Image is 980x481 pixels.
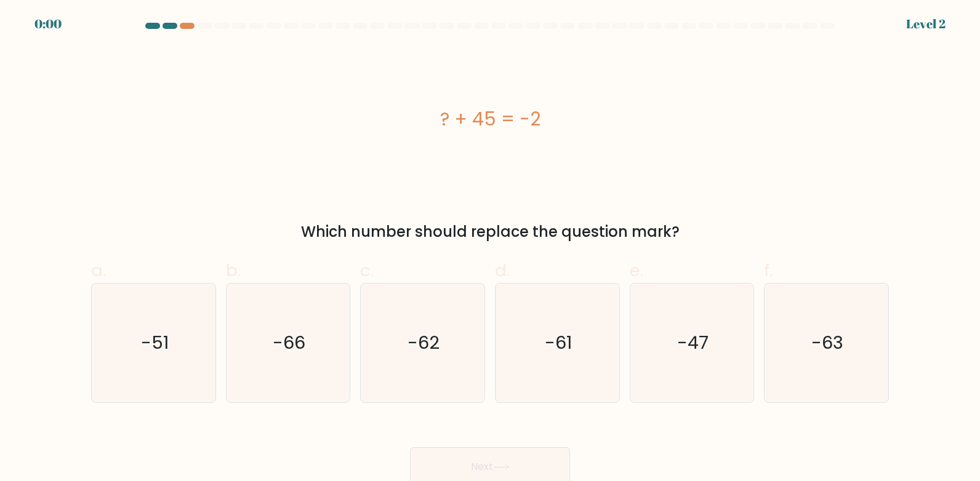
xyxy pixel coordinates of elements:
[98,221,882,243] div: Which number should replace the question mark?
[91,105,889,133] div: ? + 45 = -2
[545,330,572,355] text: -61
[495,258,510,282] span: d.
[141,330,169,355] text: -51
[91,258,106,282] span: a.
[273,330,305,355] text: -66
[677,330,709,355] text: -47
[360,258,374,282] span: c.
[812,330,844,355] text: -63
[764,258,773,282] span: f.
[630,258,643,282] span: e.
[226,258,241,282] span: b.
[34,15,62,33] div: 0:00
[408,330,440,355] text: -62
[906,15,946,33] div: Level 2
